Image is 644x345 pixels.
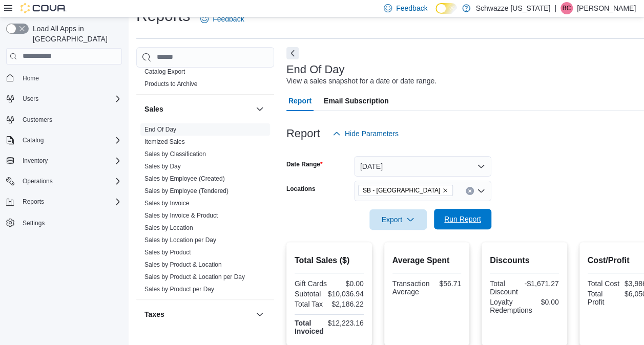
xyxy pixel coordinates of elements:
a: End Of Day [144,126,176,133]
div: Transaction Average [392,279,430,296]
button: Sales [144,104,252,114]
span: Run Report [444,214,481,224]
button: Taxes [144,309,252,319]
span: Catalog [18,134,122,146]
span: Catalog Export [144,68,185,76]
button: Reports [18,196,48,208]
span: Catalog [23,136,44,144]
a: Home [18,72,43,84]
button: Open list of options [477,187,485,195]
span: Users [18,93,122,105]
span: Feedback [396,3,427,13]
a: Sales by Location [144,224,193,231]
div: Total Tax [295,300,327,308]
a: Feedback [196,9,248,29]
label: Date Range [286,160,323,168]
span: Settings [18,216,122,229]
span: Operations [23,177,53,185]
span: Operations [18,175,122,187]
span: Home [18,72,122,84]
span: Sales by Location per Day [144,236,216,244]
span: Customers [23,116,52,124]
div: Loyalty Redemptions [490,298,532,314]
img: Cova [20,3,67,13]
span: Load All Apps in [GEOGRAPHIC_DATA] [29,24,122,44]
div: Total Discount [490,279,520,296]
div: Total Cost [588,279,620,288]
h2: Discounts [490,254,558,267]
span: Reports [18,196,122,208]
span: Sales by Employee (Created) [144,175,225,183]
button: Home [2,71,126,85]
span: Inventory [23,157,48,165]
button: Catalog [18,134,48,146]
div: Products [136,66,274,94]
button: Inventory [2,154,126,168]
button: Users [18,93,43,105]
span: Settings [23,219,45,227]
span: End Of Day [144,125,176,134]
div: $0.00 [536,298,559,306]
span: Hide Parameters [345,128,399,139]
h2: Total Sales ($) [295,254,364,267]
a: Sales by Invoice & Product [144,212,218,219]
a: Sales by Product & Location [144,261,222,268]
div: Brennan Croy [560,2,573,14]
button: Sales [254,103,266,115]
div: View a sales snapshot for a date or date range. [286,76,437,87]
span: Reports [23,198,44,206]
button: Hide Parameters [328,123,403,144]
span: Sales by Employee (Tendered) [144,187,228,195]
span: Inventory [18,155,122,167]
a: Catalog Export [144,68,185,75]
h3: Taxes [144,309,164,319]
h3: Report [286,127,320,140]
button: Next [286,47,299,59]
div: $0.00 [331,279,363,288]
a: Settings [18,217,49,229]
button: Reports [2,195,126,209]
span: Sales by Product & Location [144,261,222,269]
p: | [554,2,556,14]
button: Clear input [466,187,474,195]
span: Dark Mode [435,14,436,14]
span: Home [23,74,39,82]
a: Itemized Sales [144,138,185,145]
strong: Total Invoiced [295,319,324,335]
span: Users [23,95,38,103]
span: Sales by Product per Day [144,285,214,293]
a: Sales by Product [144,249,191,256]
h3: End Of Day [286,63,345,76]
span: Customers [18,113,122,126]
a: Sales by Day [144,163,181,170]
span: BC [563,2,571,14]
span: Sales by Invoice [144,199,189,207]
div: $10,036.94 [328,290,364,298]
div: -$1,671.27 [525,279,559,288]
a: Sales by Location per Day [144,236,216,244]
div: Subtotal [295,290,324,298]
span: Products to Archive [144,80,197,88]
button: Run Report [434,209,491,229]
div: Total Profit [588,290,620,306]
p: Schwazze [US_STATE] [475,2,550,14]
span: Sales by Product & Location per Day [144,273,245,281]
button: Taxes [254,308,266,320]
button: Export [369,209,427,230]
div: Sales [136,123,274,299]
button: Operations [2,174,126,188]
label: Locations [286,185,316,193]
p: [PERSON_NAME] [577,2,636,14]
span: Feedback [213,14,244,24]
a: Customers [18,114,56,126]
nav: Complex example [6,67,122,257]
button: Users [2,92,126,106]
span: Email Subscription [324,91,389,111]
span: Export [376,209,421,230]
span: SB - [GEOGRAPHIC_DATA] [363,185,440,196]
input: Dark Mode [435,3,457,14]
button: Inventory [18,155,52,167]
h3: Sales [144,104,163,114]
button: [DATE] [354,156,491,177]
